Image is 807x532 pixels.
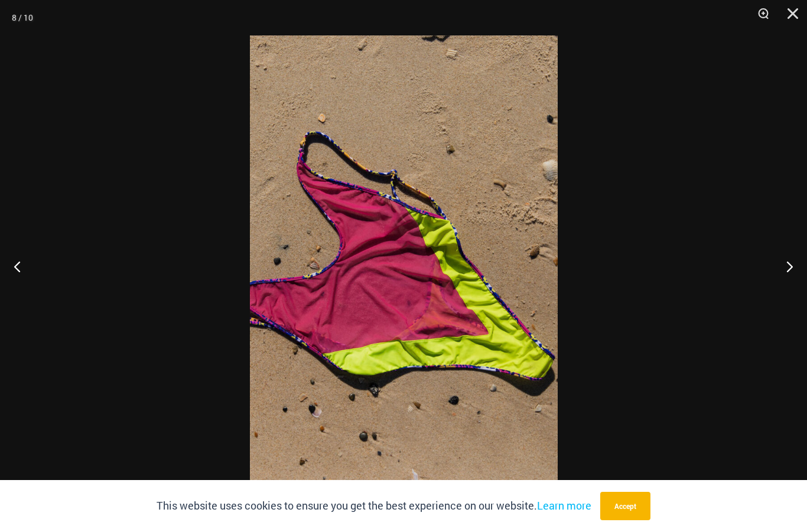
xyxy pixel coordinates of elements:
img: Coastal Bliss Leopard Sunset 827 One Piece Monokini 11 [250,35,558,497]
div: 8 / 10 [12,9,33,27]
button: Next [763,237,807,296]
p: This website uses cookies to ensure you get the best experience on our website. [157,497,591,515]
button: Accept [600,492,650,520]
a: Learn more [537,498,591,513]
